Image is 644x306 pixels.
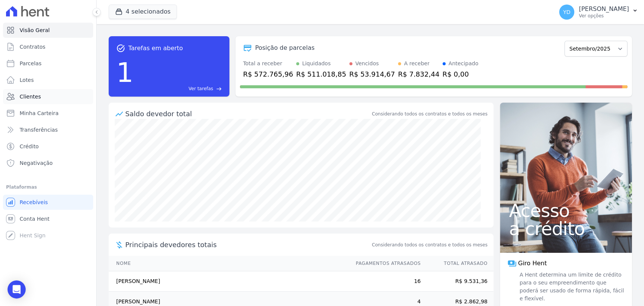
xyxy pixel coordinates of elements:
[563,9,570,15] span: YD
[20,43,45,51] span: Contratos
[509,220,623,238] span: a crédito
[372,241,487,248] span: Considerando todos os contratos e todos os meses
[349,69,395,79] div: R$ 53.914,67
[109,5,177,19] button: 4 selecionados
[355,60,379,68] div: Vencidos
[6,183,90,192] div: Plataformas
[116,44,125,53] span: task_alt
[302,60,331,68] div: Liquidados
[3,139,93,154] a: Crédito
[3,122,93,137] a: Transferências
[349,256,421,271] th: Pagamentos Atrasados
[20,76,34,84] span: Lotes
[20,215,49,223] span: Conta Hent
[125,109,370,119] div: Saldo devedor total
[109,256,349,271] th: Nome
[349,271,421,292] td: 16
[3,211,93,226] a: Conta Hent
[20,126,58,134] span: Transferências
[3,106,93,121] a: Minha Carteira
[20,60,41,67] span: Parcelas
[421,271,493,292] td: R$ 9.531,36
[255,43,315,52] div: Posição de parcelas
[20,93,41,100] span: Clientes
[3,23,93,38] a: Visão Geral
[243,60,293,68] div: Total a receber
[216,86,222,92] span: east
[8,280,26,298] div: Open Intercom Messenger
[109,271,349,292] td: [PERSON_NAME]
[125,240,370,250] span: Principais devedores totais
[518,271,624,303] span: A Hent determina um limite de crédito para o seu empreendimento que poderá ser usado de forma ráp...
[20,26,50,34] span: Visão Geral
[509,201,623,220] span: Acesso
[3,72,93,88] a: Lotes
[20,143,39,150] span: Crédito
[372,111,487,117] div: Considerando todos os contratos e todos os meses
[189,85,213,92] span: Ver tarefas
[116,53,134,92] div: 1
[128,44,183,53] span: Tarefas em aberto
[20,159,53,167] span: Negativação
[421,256,493,271] th: Total Atrasado
[518,259,547,268] span: Giro Hent
[137,85,222,92] a: Ver tarefas east
[20,198,48,206] span: Recebíveis
[398,69,440,79] div: R$ 7.832,44
[243,69,293,79] div: R$ 572.765,96
[3,195,93,210] a: Recebíveis
[449,60,478,68] div: Antecipado
[443,69,478,79] div: R$ 0,00
[579,13,629,19] p: Ver opções
[3,89,93,104] a: Clientes
[579,5,629,13] p: [PERSON_NAME]
[3,56,93,71] a: Parcelas
[296,69,346,79] div: R$ 511.018,85
[553,2,644,23] button: YD [PERSON_NAME] Ver opções
[404,60,430,68] div: A receber
[3,155,93,171] a: Negativação
[3,39,93,54] a: Contratos
[20,109,58,117] span: Minha Carteira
